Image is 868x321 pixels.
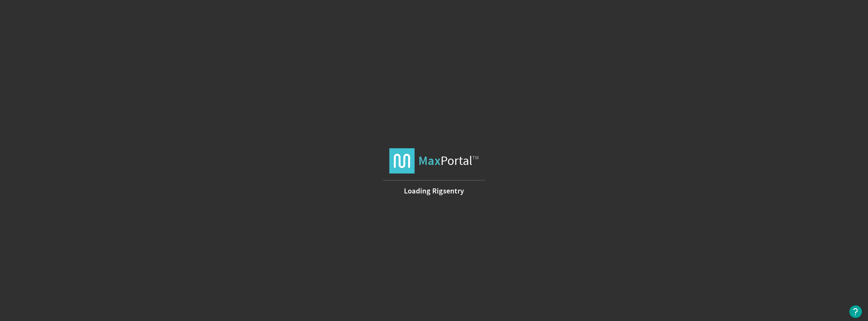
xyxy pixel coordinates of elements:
[389,148,415,174] img: logo
[404,188,464,193] strong: Loading Rigsentry
[418,153,441,169] strong: Max
[849,305,862,318] button: Open Resource Center
[472,155,479,161] span: TM
[418,148,479,174] span: Portal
